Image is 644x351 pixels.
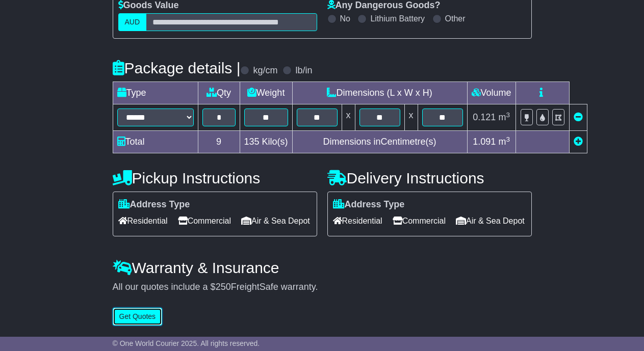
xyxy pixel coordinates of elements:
span: 250 [216,282,231,292]
sup: 3 [506,111,510,119]
span: m [498,137,510,147]
h4: Pickup Instructions [113,170,317,186]
td: x [404,104,418,131]
h4: Warranty & Insurance [113,259,532,276]
td: 9 [198,131,240,153]
label: No [340,14,350,23]
td: Dimensions (L x W x H) [292,82,467,104]
label: Address Type [333,199,405,210]
td: Type [113,82,198,104]
h4: Delivery Instructions [327,170,532,186]
span: Air & Sea Depot [241,213,310,229]
span: 135 [244,137,260,147]
span: Air & Sea Depot [456,213,525,229]
label: Other [445,14,466,23]
td: Weight [240,82,292,104]
sup: 3 [506,136,510,143]
td: Qty [198,82,240,104]
label: AUD [118,13,147,31]
span: 0.121 [473,112,496,122]
span: © One World Courier 2025. All rights reserved. [113,339,260,347]
span: Residential [333,213,382,229]
span: m [498,112,510,122]
div: All our quotes include a $ FreightSafe warranty. [113,282,532,293]
td: Kilo(s) [240,131,292,153]
span: Residential [118,213,168,229]
span: Commercial [393,213,446,229]
label: Lithium Battery [370,14,425,23]
label: Address Type [118,199,190,210]
span: Commercial [178,213,231,229]
button: Get Quotes [113,308,163,326]
a: Add new item [574,137,583,147]
td: x [342,104,355,131]
td: Dimensions in Centimetre(s) [292,131,467,153]
label: kg/cm [253,65,277,76]
label: lb/in [295,65,312,76]
td: Volume [467,82,516,104]
a: Remove this item [574,112,583,122]
td: Total [113,131,198,153]
span: 1.091 [473,137,496,147]
h4: Package details | [113,60,241,76]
